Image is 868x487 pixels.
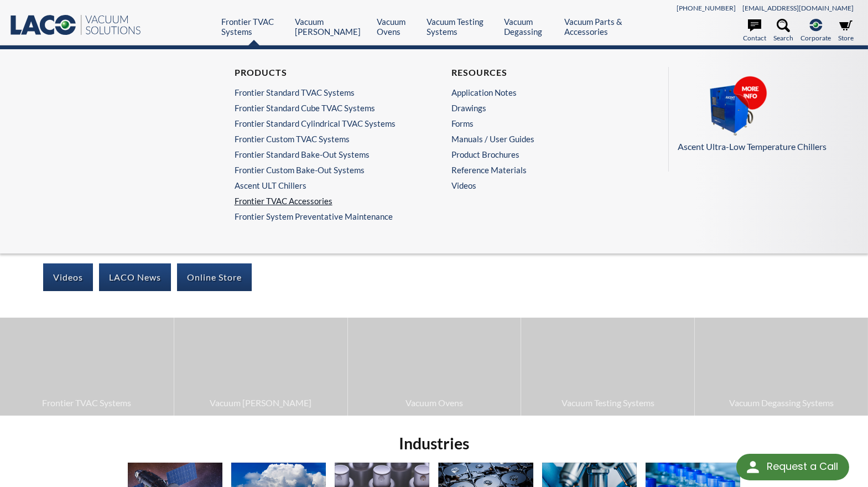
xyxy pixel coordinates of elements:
[235,180,412,190] a: Ascent ULT Chillers
[451,149,628,159] a: Product Brochures
[678,76,851,154] a: Ascent Ultra-Low Temperature Chillers
[678,76,788,138] img: Ascent_Chillers_Pods__LVS_.png
[99,263,171,291] a: LACO News
[801,33,831,43] span: Corporate
[677,4,736,12] a: [PHONE_NUMBER]
[451,118,628,128] a: Forms
[235,67,412,79] h4: Products
[451,103,628,113] a: Drawings
[6,396,168,410] span: Frontier TVAC Systems
[767,454,838,479] div: Request a Call
[744,458,762,476] img: round button
[235,165,412,175] a: Frontier Custom Bake-Out Systems
[235,134,412,144] a: Frontier Custom TVAC Systems
[451,165,628,175] a: Reference Materials
[235,87,412,97] a: Frontier Standard TVAC Systems
[174,318,347,415] a: Vacuum [PERSON_NAME]
[773,19,793,43] a: Search
[695,318,868,415] a: Vacuum Degassing Systems
[354,396,516,410] span: Vacuum Ovens
[838,19,854,43] a: Store
[451,180,634,190] a: Videos
[235,196,412,206] a: Frontier TVAC Accessories
[295,17,368,37] a: Vacuum [PERSON_NAME]
[235,211,417,221] a: Frontier System Preventative Maintenance
[235,103,412,113] a: Frontier Standard Cube TVAC Systems
[736,454,849,480] div: Request a Call
[521,318,694,415] a: Vacuum Testing Systems
[348,318,521,415] a: Vacuum Ovens
[527,396,689,410] span: Vacuum Testing Systems
[743,19,766,43] a: Contact
[451,134,628,144] a: Manuals / User Guides
[504,17,557,37] a: Vacuum Degassing
[377,17,418,37] a: Vacuum Ovens
[451,87,628,97] a: Application Notes
[43,263,93,291] a: Videos
[700,396,862,410] span: Vacuum Degassing Systems
[221,17,287,37] a: Frontier TVAC Systems
[235,149,412,159] a: Frontier Standard Bake-Out Systems
[742,4,854,12] a: [EMAIL_ADDRESS][DOMAIN_NAME]
[177,263,252,291] a: Online Store
[235,118,412,128] a: Frontier Standard Cylindrical TVAC Systems
[180,396,342,410] span: Vacuum [PERSON_NAME]
[123,433,745,454] h2: Industries
[427,17,496,37] a: Vacuum Testing Systems
[565,17,644,37] a: Vacuum Parts & Accessories
[451,67,628,79] h4: Resources
[678,139,851,154] p: Ascent Ultra-Low Temperature Chillers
